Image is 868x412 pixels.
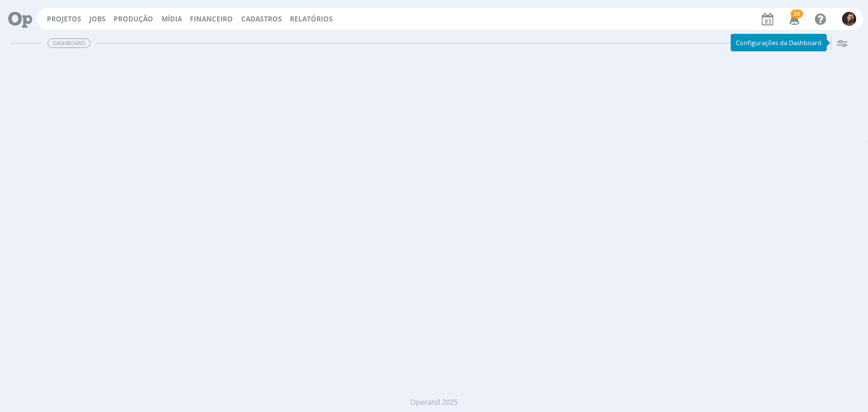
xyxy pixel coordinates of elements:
[791,10,803,18] span: 38
[241,14,282,24] span: Cadastros
[731,34,827,51] div: Configurações da Dashboard
[782,9,805,29] button: 38
[162,14,182,24] a: Mídia
[89,14,106,24] a: Jobs
[841,9,857,29] button: J
[47,38,90,48] span: Dashboard
[114,14,153,24] a: Produção
[186,15,236,24] button: Financeiro
[110,15,157,24] button: Produção
[47,14,81,24] a: Projetos
[44,15,85,24] button: Projetos
[86,15,109,24] button: Jobs
[190,14,233,24] a: Financeiro
[158,15,185,24] button: Mídia
[287,15,336,24] button: Relatórios
[842,12,856,26] img: J
[290,14,333,24] a: Relatórios
[238,15,285,24] button: Cadastros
